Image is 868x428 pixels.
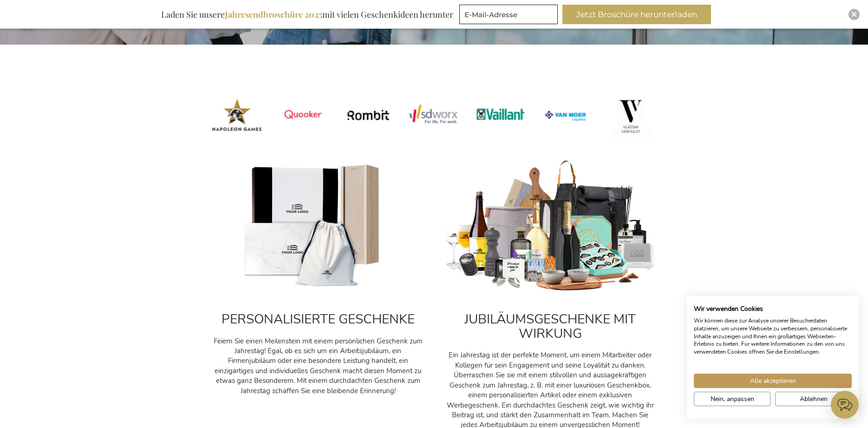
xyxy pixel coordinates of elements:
[211,336,425,396] p: Feiern Sie einen Meilenstein mit einem persönlichen Geschenk zum Jahrestag! Egal, ob es sich um e...
[225,9,322,20] b: Jahresendbroschüre 2025
[211,159,425,293] img: Personalised_gifts
[444,312,657,341] h2: JUBILÄUMSGESCHENKE MIT WIRKUNG
[800,394,828,404] span: Ablehnen
[211,312,425,327] h2: PERSONALISIERTE GESCHENKE
[694,317,852,356] p: Wir können diese zur Analyse unserer Besucherdaten platzieren, um unsere Webseite zu verbessern, ...
[750,376,796,386] span: Alle akzeptieren
[831,391,859,419] iframe: belco-activator-frame
[694,374,852,388] button: Akzeptieren Sie alle cookies
[157,5,457,24] div: Laden Sie unsere mit vielen Geschenkideen herunter
[848,9,860,20] div: Close
[711,394,754,404] span: Nein, anpassen
[775,392,852,406] button: Alle verweigern cookies
[562,5,711,24] button: Jetzt Broschüre herunterladen
[459,5,561,27] form: marketing offers and promotions
[851,12,857,17] img: Close
[694,392,770,406] button: cookie Einstellungen anpassen
[694,305,852,313] h2: Wir verwenden Cookies
[459,5,558,24] input: E-Mail-Adresse
[444,159,657,293] img: cadeau_personeel_medewerkers-kerst_1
